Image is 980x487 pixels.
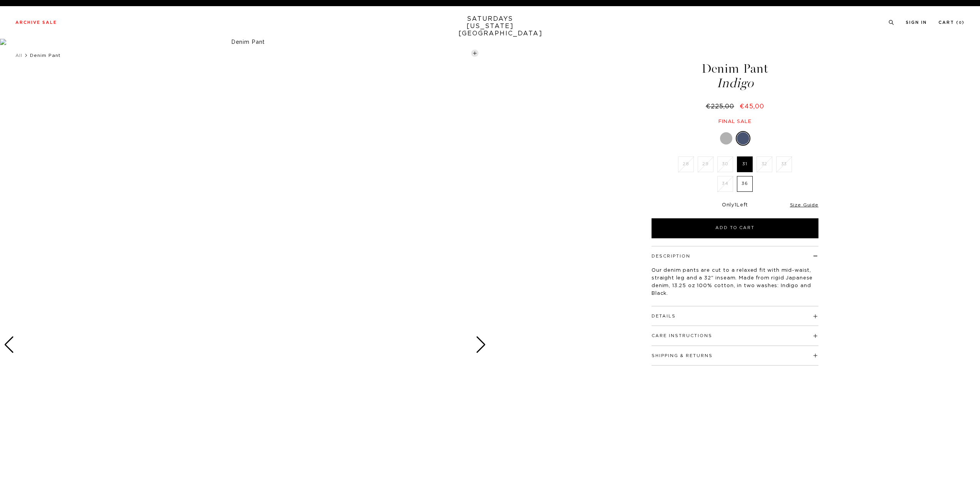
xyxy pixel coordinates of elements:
[740,103,764,110] span: €45,00
[652,314,676,318] button: Details
[30,53,61,58] span: Denim Pant
[458,15,522,37] a: SATURDAYS[US_STATE][GEOGRAPHIC_DATA]
[938,20,965,25] a: Cart (0)
[4,336,14,353] div: Previous slide
[652,202,818,209] div: Only Left
[15,53,22,58] a: All
[652,218,818,238] button: Add to Cart
[652,334,712,338] button: Care Instructions
[650,118,820,125] div: Final sale
[650,77,820,90] span: Indigo
[737,156,753,172] label: 31
[476,336,486,353] div: Next slide
[735,203,737,208] span: 1
[650,62,820,90] h1: Denim Pant
[652,254,690,258] button: Description
[652,267,818,298] p: Our denim pants are cut to a relaxed fit with mid-waist, straight leg and a 32" inseam. Made from...
[906,20,927,25] a: Sign In
[790,203,818,207] a: Size Guide
[706,103,737,110] del: €225,00
[737,176,753,192] label: 36
[15,20,57,25] a: Archive Sale
[652,354,713,358] button: Shipping & Returns
[959,21,962,25] small: 0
